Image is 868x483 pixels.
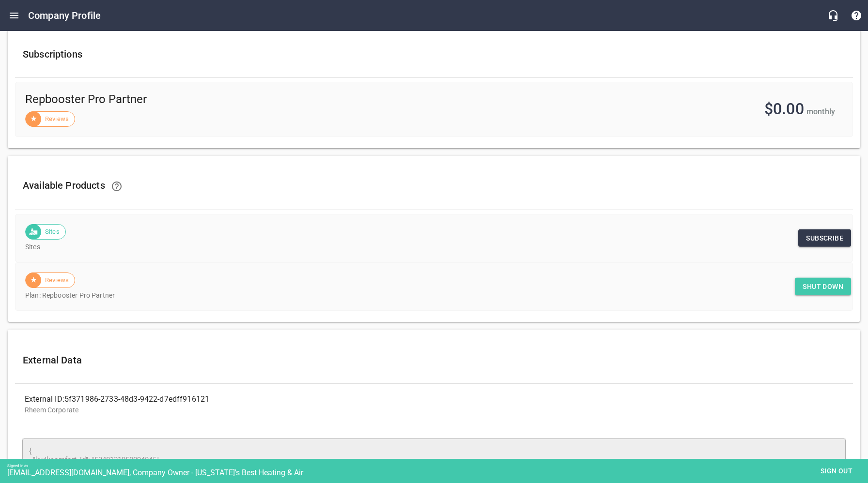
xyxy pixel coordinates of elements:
[25,290,835,301] p: Plan: Repbooster Pro Partner
[821,4,845,27] button: Live Chat
[7,468,868,477] div: [EMAIL_ADDRESS][DOMAIN_NAME], Company Owner - [US_STATE]'s Best Heating & Air
[795,278,851,296] button: Shut down
[28,8,101,23] h6: Company Profile
[764,100,804,118] span: $0.00
[25,224,66,240] div: Sites
[25,111,75,127] div: Reviews
[25,393,434,405] div: External ID: 5f371986-2733-48d3-9422-d7edff916121
[2,4,26,27] button: Open drawer
[39,114,75,124] span: Reviews
[23,352,845,368] h6: External Data
[816,465,857,477] span: Sign out
[7,464,868,468] div: Signed in as
[23,46,845,62] h6: Subscriptions
[25,272,75,288] div: Reviews
[39,275,75,285] span: Reviews
[803,281,843,293] span: Shut down
[39,227,65,237] span: Sites
[25,405,843,415] p: Rheem Corporate
[798,229,851,247] a: Subscribe
[845,4,868,27] button: Support Portal
[25,242,835,252] p: Sites
[105,175,128,198] a: Learn how to upgrade and downgrade your Products
[25,92,448,107] span: Repbooster Pro Partner
[806,232,843,244] span: Subscribe
[23,175,845,198] h6: Available Products
[812,462,861,480] button: Sign out
[806,107,835,116] span: monthly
